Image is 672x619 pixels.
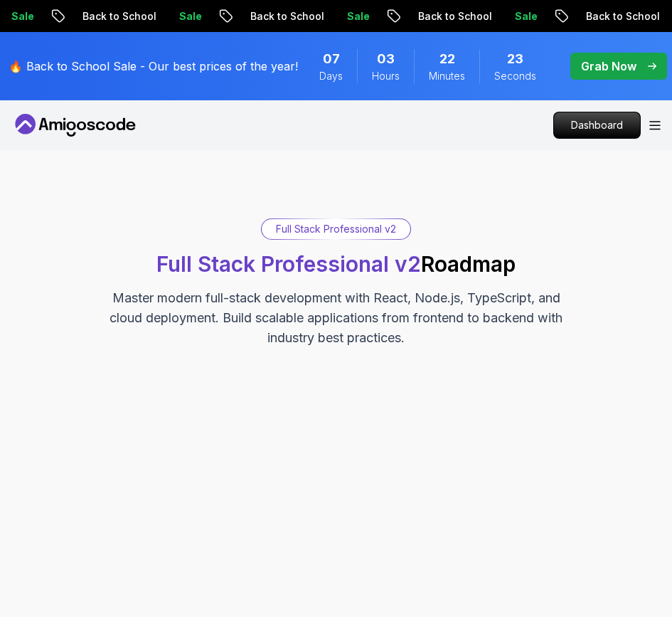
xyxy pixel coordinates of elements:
span: 22 Minutes [439,49,455,69]
p: Master modern full-stack development with React, Node.js, TypeScript, and cloud deployment. Build... [97,288,575,348]
span: Minutes [429,69,465,83]
p: Back to School [572,9,668,23]
button: Open Menu [649,121,661,130]
h1: Roadmap [156,251,516,277]
p: Sale [165,9,210,23]
span: Days [319,69,343,83]
span: Hours [372,69,400,83]
p: Grab Now [581,58,636,75]
p: Back to School [404,9,501,23]
p: Back to School [68,9,165,23]
span: 7 Days [323,49,340,69]
p: Sale [333,9,378,23]
span: Seconds [494,69,536,83]
div: Full Stack Professional v2 [262,219,410,239]
p: Dashboard [554,112,640,138]
p: Sale [501,9,546,23]
p: 🔥 Back to School Sale - Our best prices of the year! [9,58,298,75]
a: Dashboard [553,112,641,139]
span: 3 Hours [377,49,395,69]
p: Back to School [236,9,333,23]
span: 23 Seconds [507,49,523,69]
span: Full Stack Professional v2 [156,251,421,277]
